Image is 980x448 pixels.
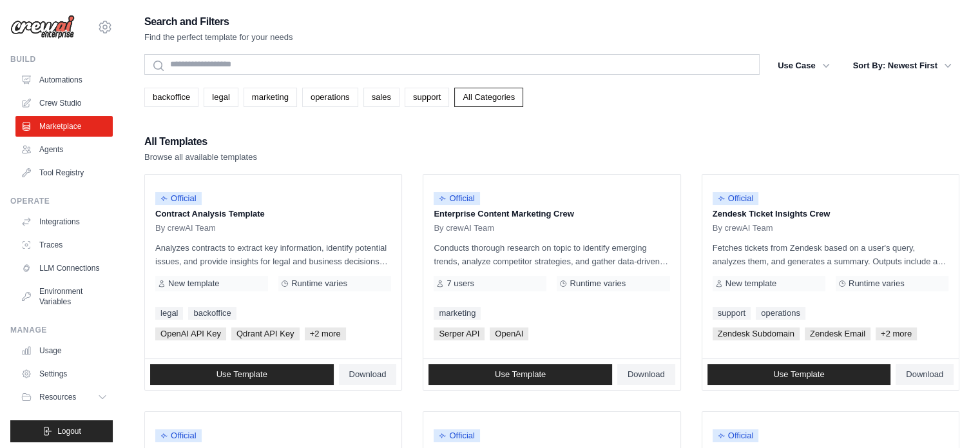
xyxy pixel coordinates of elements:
[10,420,113,442] button: Logout
[188,307,236,320] a: backoffice
[244,88,297,107] a: marketing
[216,369,267,380] span: Use Template
[713,429,759,442] span: Official
[707,364,891,385] a: Use Template
[155,429,202,442] span: Official
[434,241,669,268] p: Conducts thorough research on topic to identify emerging trends, analyze competitor strategies, a...
[770,54,838,77] button: Use Case
[713,223,773,233] span: By crewAI Team
[495,369,546,380] span: Use Template
[15,139,113,160] a: Agents
[155,241,391,268] p: Analyzes contracts to extract key information, identify potential issues, and provide insights fo...
[15,70,113,90] a: Automations
[805,327,870,340] span: Zendesk Email
[15,387,113,407] button: Resources
[10,325,113,335] div: Manage
[15,116,113,137] a: Marketplace
[144,151,257,164] p: Browse all available templates
[628,369,665,380] span: Download
[906,369,943,380] span: Download
[231,327,300,340] span: Qdrant API Key
[15,281,113,312] a: Environment Variables
[15,235,113,255] a: Traces
[849,278,905,289] span: Runtime varies
[845,54,959,77] button: Sort By: Newest First
[434,208,669,220] p: Enterprise Content Marketing Crew
[204,88,238,107] a: legal
[39,392,76,402] span: Resources
[15,93,113,113] a: Crew Studio
[434,192,480,205] span: Official
[144,88,198,107] a: backoffice
[617,364,675,385] a: Download
[291,278,347,289] span: Runtime varies
[155,192,202,205] span: Official
[756,307,805,320] a: operations
[570,278,626,289] span: Runtime varies
[57,426,81,436] span: Logout
[10,15,75,39] img: Logo
[713,327,800,340] span: Zendesk Subdomain
[713,192,759,205] span: Official
[10,54,113,64] div: Build
[155,327,226,340] span: OpenAI API Key
[155,208,391,220] p: Contract Analysis Template
[168,278,219,289] span: New template
[150,364,334,385] a: Use Template
[405,88,449,107] a: support
[490,327,528,340] span: OpenAI
[144,13,293,31] h2: Search and Filters
[434,307,481,320] a: marketing
[713,241,948,268] p: Fetches tickets from Zendesk based on a user's query, analyzes them, and generates a summary. Out...
[713,208,948,220] p: Zendesk Ticket Insights Crew
[725,278,776,289] span: New template
[15,364,113,384] a: Settings
[15,162,113,183] a: Tool Registry
[434,223,494,233] span: By crewAI Team
[339,364,397,385] a: Download
[428,364,612,385] a: Use Template
[155,223,216,233] span: By crewAI Team
[363,88,399,107] a: sales
[447,278,474,289] span: 7 users
[876,327,917,340] span: +2 more
[454,88,523,107] a: All Categories
[155,307,183,320] a: legal
[15,340,113,361] a: Usage
[10,196,113,206] div: Operate
[302,88,358,107] a: operations
[144,133,257,151] h2: All Templates
[713,307,751,320] a: support
[15,211,113,232] a: Integrations
[434,429,480,442] span: Official
[349,369,387,380] span: Download
[15,258,113,278] a: LLM Connections
[144,31,293,44] p: Find the perfect template for your needs
[773,369,824,380] span: Use Template
[896,364,954,385] a: Download
[305,327,346,340] span: +2 more
[434,327,485,340] span: Serper API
